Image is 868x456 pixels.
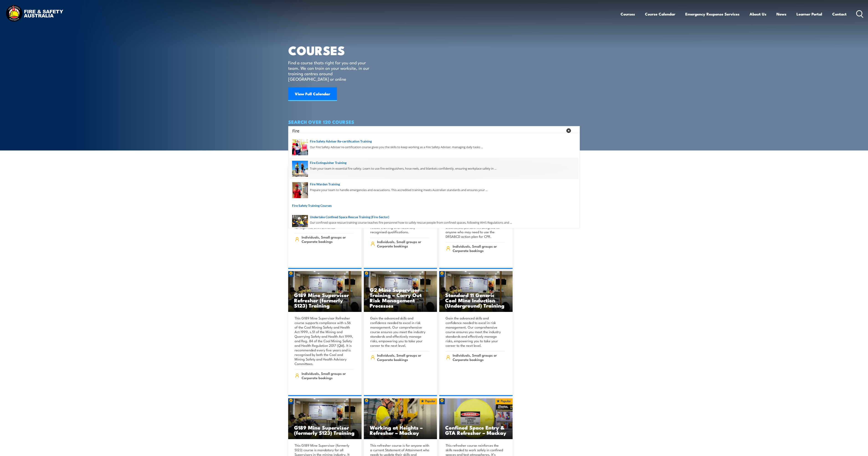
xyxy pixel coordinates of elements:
[370,287,431,308] h3: G2 Mine Supervisor Training – Carry Out Risk Management Processes
[288,271,362,312] a: G189 Mine Supervisor Refresher (formerly S123) Training
[445,425,507,435] h3: Confined Space Entry & GTA Refresher – Mackay
[288,119,580,124] h4: SEARCH OVER 120 COURSES
[288,87,337,101] a: View Full Calendar
[377,239,429,248] span: Individuals, Small groups or Corporate bookings
[370,316,429,348] p: Gain the advanced skills and confidence needed to excel in risk management. Our comprehensive cou...
[292,203,576,208] a: Fire Safety Training Courses
[439,271,513,312] a: Standard 11 Generic Coal Mine Induction (Underground) Training
[446,316,505,348] p: Gain the advanced skills and confidence needed to excel in risk management. Our comprehensive cou...
[292,182,576,187] a: Fire Warden Training
[445,292,507,308] h3: Standard 11 Generic Coal Mine Induction (Underground) Training
[439,271,513,312] img: Standard 11 Generic Coal Mine Induction (Surface) TRAINING (1)
[370,425,431,435] h3: Working at Heights – Refresher – Mackay
[453,244,505,253] span: Individuals, Small groups or Corporate bookings
[288,60,371,82] p: Find a course thats right for you and your team. We can train on your worksite, in our training c...
[685,8,740,20] a: Emergency Response Services
[288,398,362,439] img: Standard 11 Generic Coal Mine Induction (Surface) TRAINING (1)
[293,127,564,134] form: Search form
[302,235,354,244] span: Individuals, Small groups or Corporate bookings
[832,8,847,20] a: Contact
[288,45,376,55] h1: COURSES
[776,8,786,20] a: News
[292,160,576,165] a: Fire Extinguisher Training
[645,8,675,20] a: Course Calendar
[796,8,822,20] a: Learner Portal
[294,425,356,435] h3: G189 Mine Supervisor (formerly S123) Training
[364,398,437,439] a: Working at Heights – Refresher – Mackay
[439,398,513,439] a: Confined Space Entry & GTA Refresher – Mackay
[295,316,354,366] p: This G189 Mine Supervisor Refresher course supports compliance with s.56 of the Coal Mining Safet...
[302,371,354,380] span: Individuals, Small groups or Corporate bookings
[288,271,362,312] img: Standard 11 Generic Coal Mine Induction (Surface) TRAINING (1)
[572,127,578,134] button: Search magnifier button
[439,398,513,439] img: Confined Space Entry
[364,271,437,312] a: G2 Mine Supervisor Training – Carry Out Risk Management Processes
[294,292,356,308] h3: G189 Mine Supervisor Refresher (formerly S123) Training
[377,353,429,362] span: Individuals, Small groups or Corporate bookings
[750,8,766,20] a: About Us
[621,8,635,20] a: Courses
[364,271,437,312] img: Standard 11 Generic Coal Mine Induction (Surface) TRAINING (1)
[288,398,362,439] a: G189 Mine Supervisor (formerly S123) Training
[292,215,576,220] a: Undertake Confined Space Rescue Training (Fire-Sector)
[292,139,576,144] a: Fire Safety Adviser Re-certification Training
[453,353,505,362] span: Individuals, Small groups or Corporate bookings
[292,127,563,134] input: Search input
[364,398,437,439] img: Work Safely at Heights Training (1)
